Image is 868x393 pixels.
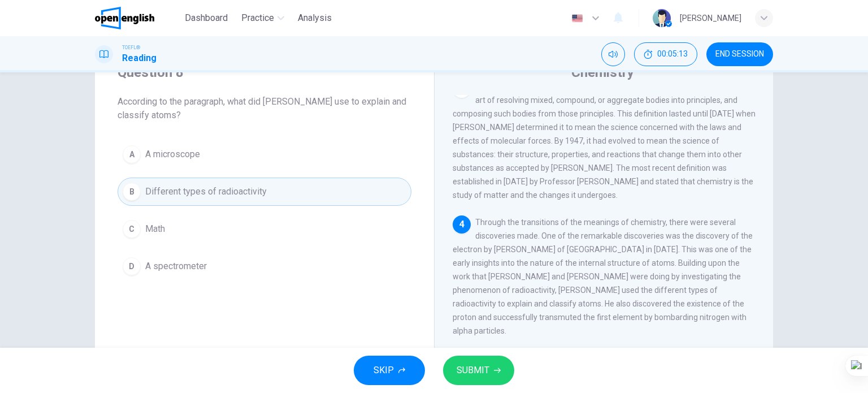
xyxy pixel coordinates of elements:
div: C [123,220,141,238]
button: BDifferent types of radioactivity [118,178,411,206]
span: Through the transitions of the meanings of chemistry, there were several discoveries made. One of... [453,218,753,335]
span: Analysis [298,11,332,25]
button: 00:05:13 [634,42,697,66]
h4: Question 8 [118,63,411,81]
a: OpenEnglish logo [95,7,180,29]
button: END SESSION [706,42,773,66]
span: SUBMIT [457,362,489,378]
img: Profile picture [653,9,671,27]
button: SKIP [354,356,425,385]
span: According to the paragraph, what did [PERSON_NAME] use to explain and classify atoms? [118,95,411,122]
div: D [123,257,141,275]
span: Math [145,222,165,236]
span: A microscope [145,148,200,161]
h1: Reading [122,51,157,65]
button: Dashboard [180,8,232,28]
div: B [123,183,141,201]
img: OpenEnglish logo [95,7,154,29]
span: SKIP [374,362,394,378]
span: 00:05:13 [657,50,688,59]
span: Different types of radioactivity [145,185,267,198]
div: [PERSON_NAME] [680,11,741,25]
button: Practice [237,8,289,28]
span: END SESSION [715,50,764,59]
button: DA spectrometer [118,252,411,280]
button: Analysis [293,8,336,28]
div: Mute [601,42,625,66]
span: Then in [DATE], [PERSON_NAME] [PERSON_NAME] defined chemistry as the art of resolving mixed, comp... [453,82,756,200]
div: Hide [634,42,697,66]
h4: Chemistry [571,63,634,81]
span: Dashboard [185,11,228,25]
img: en [570,14,584,23]
button: AA microscope [118,140,411,169]
span: A spectrometer [145,260,207,273]
button: SUBMIT [443,356,514,385]
div: A [123,145,141,163]
span: Practice [241,11,274,25]
button: CMath [118,215,411,243]
span: TOEFL® [122,44,140,51]
div: 4 [453,215,471,234]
